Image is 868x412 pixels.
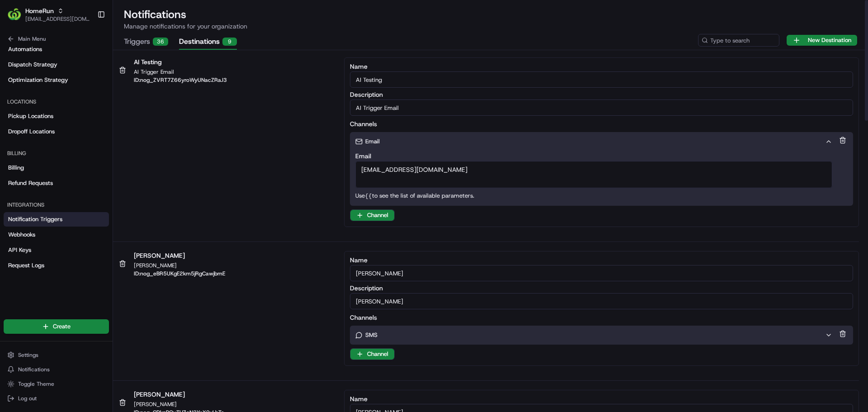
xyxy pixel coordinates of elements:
button: Channel [350,349,394,360]
span: Main Menu [18,35,46,43]
p: Channels [350,119,377,128]
button: Settings [4,349,109,361]
a: Dropoff Locations [4,124,109,139]
a: Billing [4,161,109,175]
label: Description [350,285,853,291]
h1: Notifications [124,7,857,22]
img: HomeRun [7,7,22,22]
span: API Keys [8,246,31,254]
a: Notification Triggers [4,212,109,227]
kbd: {{ [365,193,372,199]
label: Email [355,153,832,159]
button: Log out [4,392,109,405]
p: AI Trigger Email [134,68,227,76]
h2: [PERSON_NAME] [134,251,225,260]
span: Notification Triggers [8,215,62,223]
span: Billing [8,164,24,172]
span: Use to see the list of available parameters. [355,192,832,200]
input: Enter name [350,71,853,88]
div: Locations [4,95,109,109]
a: Automations [4,42,109,57]
h2: AI Testing [134,57,227,66]
span: Settings [18,351,38,359]
button: New Destination [787,35,857,46]
button: Destinations [179,34,237,50]
button: Email [355,137,832,146]
a: Optimization Strategy [4,73,109,87]
p: ID: nog_eBR5UKgE2km5jRgCawjbmE [134,271,225,276]
textarea: [EMAIL_ADDRESS][DOMAIN_NAME] [355,161,832,188]
input: Enter description [350,99,853,116]
span: Request Logs [8,261,44,270]
a: Dispatch Strategy [4,57,109,72]
span: Refund Requests [8,179,53,187]
a: API Keys [4,243,109,257]
p: Manage notifications for your organization [124,22,857,31]
label: Description [350,91,853,98]
input: Enter name [350,265,853,281]
span: Automations [8,45,42,53]
button: SMS [355,331,832,339]
span: Dropoff Locations [8,128,55,136]
button: Main Menu [4,33,109,45]
span: Log out [18,395,37,402]
label: Name [350,396,853,402]
a: Webhooks [4,227,109,242]
p: Email [365,137,380,146]
a: Refund Requests [4,176,109,190]
p: [PERSON_NAME] [134,401,224,408]
label: Name [350,257,853,263]
input: Enter description [350,293,853,309]
span: Dispatch Strategy [8,61,57,69]
button: Channel [350,210,394,221]
span: Notifications [18,366,50,373]
span: Toggle Theme [18,380,54,388]
button: Toggle Theme [4,378,109,390]
p: ID: nog_ZVRT7Z66yroWyUNacZRaJ3 [134,77,227,83]
button: Triggers [124,34,168,50]
a: Pickup Locations [4,109,109,123]
span: Optimization Strategy [8,76,68,84]
div: 36 [153,38,168,46]
p: SMS [365,331,377,339]
div: 9 [222,38,237,46]
label: Name [350,63,853,70]
div: Billing [4,146,109,161]
button: HomeRunHomeRun[EMAIL_ADDRESS][DOMAIN_NAME] [4,4,94,25]
span: Create [53,322,71,331]
button: Create [4,319,109,334]
p: Channels [350,313,377,322]
span: Webhooks [8,231,35,239]
div: Integrations [4,198,109,212]
p: [PERSON_NAME] [134,262,225,269]
a: Request Logs [4,258,109,273]
span: Pickup Locations [8,112,53,120]
h2: [PERSON_NAME] [134,390,224,399]
input: Type to search [698,34,779,47]
button: [EMAIL_ADDRESS][DOMAIN_NAME] [25,15,90,23]
button: Notifications [4,363,109,376]
button: HomeRun [25,6,54,15]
